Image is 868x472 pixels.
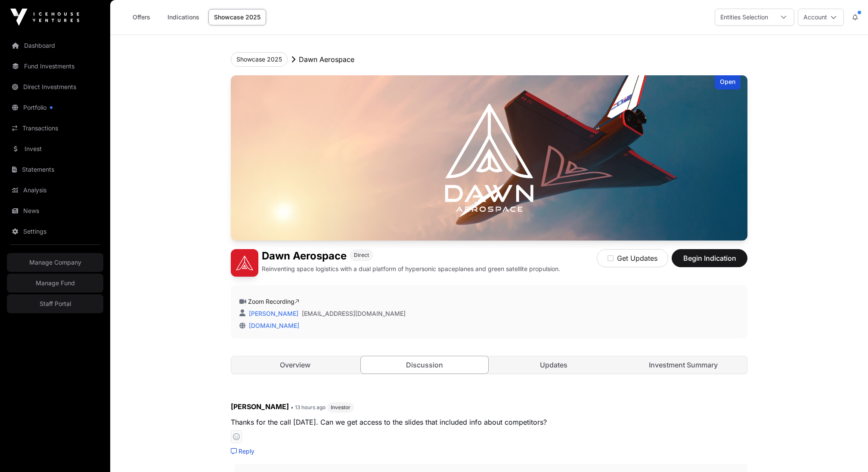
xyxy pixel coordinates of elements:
div: Entities Selection [715,9,773,25]
a: Overview [231,356,359,373]
button: Showcase 2025 [231,52,288,67]
button: Get Updates [597,249,668,267]
span: • 13 hours ago [291,404,325,410]
a: Settings [7,222,103,241]
a: Invest [7,139,103,158]
span: Investor [331,404,350,411]
p: Reinventing space logistics with a dual platform of hypersonic spaceplanes and green satellite pr... [262,265,560,273]
a: Direct Investments [7,77,103,96]
a: [DOMAIN_NAME] [245,322,299,329]
a: Staff Portal [7,294,103,313]
a: News [7,201,103,220]
a: Statements [7,160,103,179]
a: Discussion [360,356,489,374]
a: Showcase 2025 [208,9,266,25]
a: Manage Fund [7,274,103,293]
a: Zoom Recording [248,298,299,305]
a: Transactions [7,119,103,138]
div: Open [715,75,741,89]
a: Manage Company [7,253,103,272]
img: Dawn Aerospace [231,249,258,277]
span: [PERSON_NAME] [231,402,289,411]
a: Investment Summary [620,356,747,373]
p: Thanks for the call [DATE]. Can we get access to the slides that included info about competitors? [231,416,747,428]
a: Offers [124,9,158,25]
a: Fund Investments [7,57,103,76]
p: Dawn Aerospace [299,54,354,65]
a: Reply [231,447,254,456]
a: Updates [490,356,618,373]
h1: Dawn Aerospace [262,249,347,263]
a: Portfolio [7,98,103,117]
button: Begin Indication [672,249,747,267]
nav: Tabs [231,356,747,373]
span: Begin Indication [682,253,737,263]
a: Indications [162,9,205,25]
span: Direct [354,252,369,259]
a: Dashboard [7,36,103,55]
a: Analysis [7,181,103,200]
button: Account [798,9,844,26]
img: Icehouse Ventures Logo [10,9,79,26]
a: [PERSON_NAME] [247,310,298,317]
a: Begin Indication [672,258,747,266]
a: [EMAIL_ADDRESS][DOMAIN_NAME] [302,309,406,318]
img: Dawn Aerospace [231,75,747,241]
